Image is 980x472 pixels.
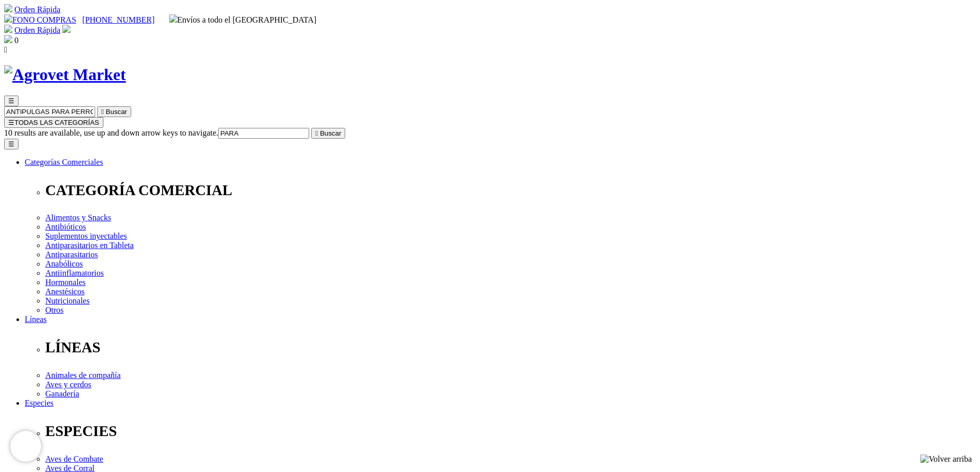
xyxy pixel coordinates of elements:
a: Líneas [25,315,47,324]
a: Suplementos inyectables [45,232,127,240]
input: Buscar [218,128,309,139]
button:  Buscar [311,128,345,139]
a: Antiparasitarios [45,250,98,259]
a: [PHONE_NUMBER] [82,15,154,24]
a: Orden Rápida [14,5,60,14]
span: Buscar [106,108,127,116]
p: LÍNEAS [45,339,976,356]
i:  [101,108,104,116]
img: Volver arriba [920,455,972,464]
a: Aves de Combate [45,455,103,463]
iframe: Brevo live chat [10,431,41,462]
a: Nutricionales [45,296,90,305]
i:  [315,129,318,137]
button: ☰ [4,139,19,149]
a: Antiparasitarios en Tableta [45,241,134,250]
a: Acceda a su cuenta de cliente [62,26,70,34]
button: ☰TODAS LAS CATEGORÍAS [4,117,103,128]
a: Especies [25,399,54,407]
img: shopping-bag.svg [4,35,12,43]
span: 10 results are available, use up and down arrow keys to navigate. [4,128,218,137]
input: Buscar [4,106,95,117]
a: Otros [45,306,64,314]
span: ☰ [8,97,14,105]
span: ☰ [8,119,14,126]
img: user.svg [62,25,70,33]
a: FONO COMPRAS [4,15,76,24]
span: 0 [14,36,19,45]
span: Envíos a todo el [GEOGRAPHIC_DATA] [169,15,317,24]
p: CATEGORÍA COMERCIAL [45,182,976,199]
a: Antibióticos [45,222,86,231]
img: phone.svg [4,14,12,23]
a: Anabólicos [45,259,83,268]
a: Ganadería [45,389,79,398]
img: shopping-cart.svg [4,4,12,12]
a: Antiinflamatorios [45,269,104,277]
img: shopping-cart.svg [4,25,12,33]
a: Anestésicos [45,287,84,296]
button:  Buscar [97,106,131,117]
a: Animales de compañía [45,371,121,380]
a: Aves y cerdos [45,380,91,389]
a: Alimentos y Snacks [45,213,111,222]
a: Hormonales [45,278,85,287]
p: ESPECIES [45,423,976,440]
img: Agrovet Market [4,65,126,84]
button: ☰ [4,96,19,106]
i:  [4,45,7,54]
img: delivery-truck.svg [169,14,177,23]
a: Categorías Comerciales [25,158,103,166]
span: Buscar [320,129,341,137]
a: Orden Rápida [14,26,60,34]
